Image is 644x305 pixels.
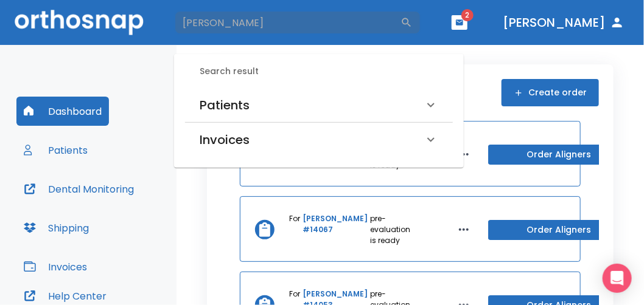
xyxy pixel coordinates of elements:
[502,79,599,106] button: Create order
[498,12,629,33] button: [PERSON_NAME]
[461,9,474,21] span: 2
[16,213,96,242] button: Shipping
[488,220,629,240] button: Order Aligners
[16,97,109,126] button: Dashboard
[185,123,453,157] div: Invoices
[15,10,144,35] img: Orthosnap
[370,213,410,246] p: pre-evaluation is ready
[16,135,95,165] button: Patients
[289,213,300,246] p: For
[603,264,632,293] div: Open Intercom Messenger
[185,88,453,122] div: Patients
[200,95,250,115] h6: Patients
[16,252,94,281] button: Invoices
[200,65,453,78] h6: Search result
[174,10,401,35] input: Search by Patient Name or Case #
[200,130,250,149] h6: Invoices
[488,145,629,165] button: Order Aligners
[16,174,141,204] button: Dental Monitoring
[303,213,368,246] a: [PERSON_NAME] #14067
